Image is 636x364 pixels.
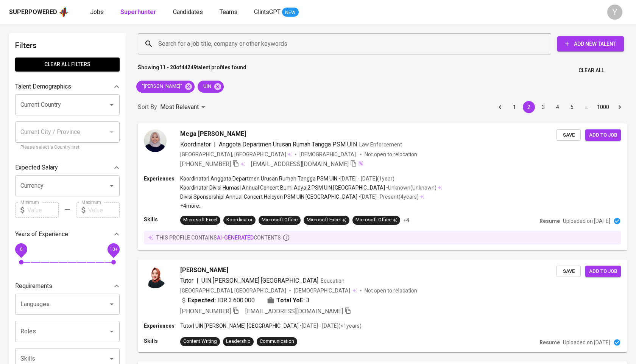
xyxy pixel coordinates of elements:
[15,230,68,239] p: Years of Experience
[226,338,251,345] div: Leadership
[138,103,157,112] p: Sort By
[578,66,604,75] span: Clear All
[276,296,305,305] b: Total YoE:
[160,100,208,114] div: Most Relevant
[198,83,216,90] span: UIN
[245,308,343,315] span: [EMAIL_ADDRESS][DOMAIN_NAME]
[306,296,310,305] span: 3
[144,337,180,345] p: Skills
[106,180,117,191] button: Open
[180,141,211,148] span: Koordinator
[403,216,409,224] p: +4
[15,282,52,291] p: Requirements
[321,278,344,284] span: Education
[20,247,22,252] span: 0
[15,79,120,94] div: Talent Demographics
[589,131,617,140] span: Add to job
[556,266,581,277] button: Save
[220,8,239,17] a: Teams
[180,277,193,284] span: Tutor
[15,82,71,91] p: Talent Demographics
[159,64,176,70] b: 11 - 20
[15,278,120,294] div: Requirements
[254,8,299,17] a: GlintsGPT NEW
[15,163,58,172] p: Expected Salary
[109,247,117,252] span: 10+
[254,8,281,16] span: GlintsGPT
[144,322,180,330] p: Experiences
[15,39,120,51] h6: Filters
[27,202,59,218] input: Value
[385,184,436,191] p: • Unknown ( Unknown )
[260,338,294,345] div: Communication
[595,101,611,113] button: Go to page 1000
[585,266,621,277] button: Add to job
[358,160,364,166] img: magic_wand.svg
[136,81,195,93] div: "[PERSON_NAME]"
[357,193,419,201] p: • [DATE] - Present ( 4 years )
[9,6,69,18] a: Superpoweredapp logo
[180,160,231,168] span: [PHONE_NUMBER]
[299,151,357,158] span: [DEMOGRAPHIC_DATA]
[106,299,117,310] button: Open
[198,81,224,93] div: UIN
[180,193,357,201] p: Divisi Sponsorship | Annual Concert Helcyon PSM UIN [GEOGRAPHIC_DATA]
[59,6,69,18] img: app logo
[180,287,286,294] div: [GEOGRAPHIC_DATA], [GEOGRAPHIC_DATA]
[560,267,577,276] span: Save
[539,339,560,346] p: Resume
[156,234,281,241] p: this profile contains contents
[217,235,254,241] span: AI-generated
[188,296,216,305] b: Expected:
[575,64,607,78] button: Clear All
[563,39,618,49] span: Add New Talent
[183,216,217,224] div: Microsoft Excel
[355,216,397,224] div: Microsoft Office
[580,103,592,111] div: …
[262,216,298,224] div: Microsoft Office
[90,8,104,16] span: Jobs
[144,266,167,288] img: 7e22654ddd3de91c13a48425d6df9fe7.jpg
[15,58,120,72] button: Clear All filters
[138,64,246,78] p: Showing of talent profiles found
[607,5,622,20] div: Y
[138,123,627,250] a: Mega [PERSON_NAME]Koordinator|Anggota Departmen Urusan Rumah Tangga PSM UINLaw Enforcement[GEOGRA...
[160,103,199,112] p: Most Relevant
[556,129,581,141] button: Save
[282,9,299,16] span: NEW
[9,8,57,17] div: Superpowered
[180,322,299,330] p: Tutor | UIN [PERSON_NAME] [GEOGRAPHIC_DATA]
[138,260,627,352] a: [PERSON_NAME]Tutor|UIN [PERSON_NAME] [GEOGRAPHIC_DATA]Education[GEOGRAPHIC_DATA], [GEOGRAPHIC_DAT...
[219,141,357,148] span: Anggota Departmen Urusan Rumah Tangga PSM UIN
[21,60,114,69] span: Clear All filters
[180,175,337,182] p: Koordinator | Anggota Departmen Urusan Rumah Tangga PSM UIN
[181,64,196,70] b: 44249
[180,129,246,138] span: Mega [PERSON_NAME]
[589,267,617,276] span: Add to job
[183,338,217,345] div: Content Writing
[201,277,318,284] span: UIN [PERSON_NAME] [GEOGRAPHIC_DATA]
[220,8,237,16] span: Teams
[307,216,346,224] div: Microsoft Excel
[585,129,621,141] button: Add to job
[106,100,117,110] button: Open
[144,175,180,182] p: Experiences
[214,140,216,149] span: |
[15,160,120,175] div: Expected Salary
[106,326,117,337] button: Open
[180,266,228,275] span: [PERSON_NAME]
[539,217,560,225] p: Resume
[294,287,351,294] span: [DEMOGRAPHIC_DATA]
[144,129,167,152] img: 549cc848024e6d0dab19afb755d176cb.jpg
[15,227,120,242] div: Years of Experience
[226,216,253,224] div: Koordinator
[493,101,627,113] nav: pagination navigation
[614,101,626,113] button: Go to next page
[144,216,180,223] p: Skills
[537,101,549,113] button: Go to page 3
[563,339,610,346] p: Uploaded on [DATE]
[365,287,417,294] p: Not open to relocation
[299,322,362,330] p: • [DATE] - [DATE] ( <1 years )
[88,202,120,218] input: Value
[120,8,156,16] b: Superhunter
